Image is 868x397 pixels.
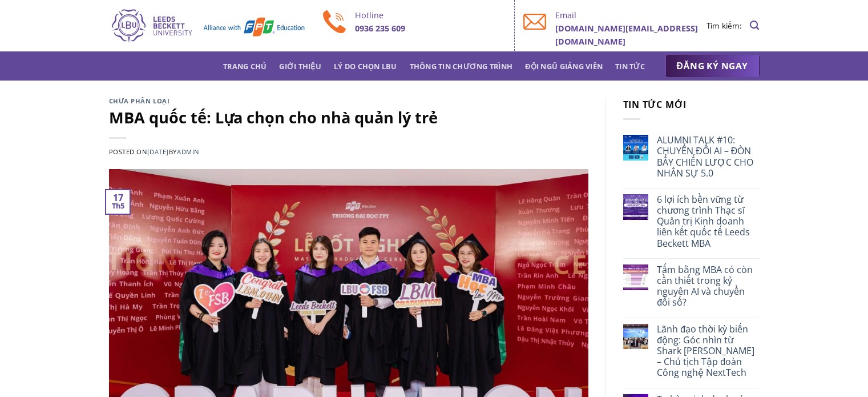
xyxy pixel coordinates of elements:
p: Email [555,9,706,22]
b: 0936 235 609 [355,23,405,34]
a: Lãnh đạo thời kỳ biến động: Góc nhìn từ Shark [PERSON_NAME] – Chủ tịch Tập đoàn Công nghệ NextTech [657,324,759,379]
a: Chưa phân loại [109,97,170,105]
a: ALUMNI TALK #10: CHUYỂN ĐỔI AI – ĐÒN BẨY CHIẾN LƯỢC CHO NHÂN SỰ 5.0 [657,135,759,179]
a: Tấm bằng MBA có còn cần thiết trong kỷ nguyên AI và chuyển đổi số? [657,264,759,308]
a: ĐĂNG KÝ NGAY [665,55,760,78]
a: 6 lợi ích bền vững từ chương trình Thạc sĩ Quản trị Kinh doanh liên kết quốc tế Leeds Beckett MBA [657,194,759,249]
img: Thạc sĩ Quản trị kinh doanh Quốc tế [109,7,306,44]
p: Hotline [355,9,506,22]
a: Đội ngũ giảng viên [525,56,603,77]
li: Tìm kiếm: [706,19,742,32]
a: Search [750,14,759,37]
a: Trang chủ [223,56,267,77]
span: Posted on [109,147,169,156]
a: Thông tin chương trình [410,56,513,77]
span: by [169,147,199,156]
span: ĐĂNG KÝ NGAY [677,59,748,73]
a: Lý do chọn LBU [334,56,397,77]
a: Giới thiệu [279,56,321,77]
span: Tin tức mới [623,98,687,111]
a: Tin tức [615,56,645,77]
b: [DOMAIN_NAME][EMAIL_ADDRESS][DOMAIN_NAME] [555,23,698,47]
a: admin [177,147,199,156]
h1: MBA quốc tế: Lựa chọn cho nhà quản lý trẻ [109,107,588,127]
a: [DATE] [147,147,169,156]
